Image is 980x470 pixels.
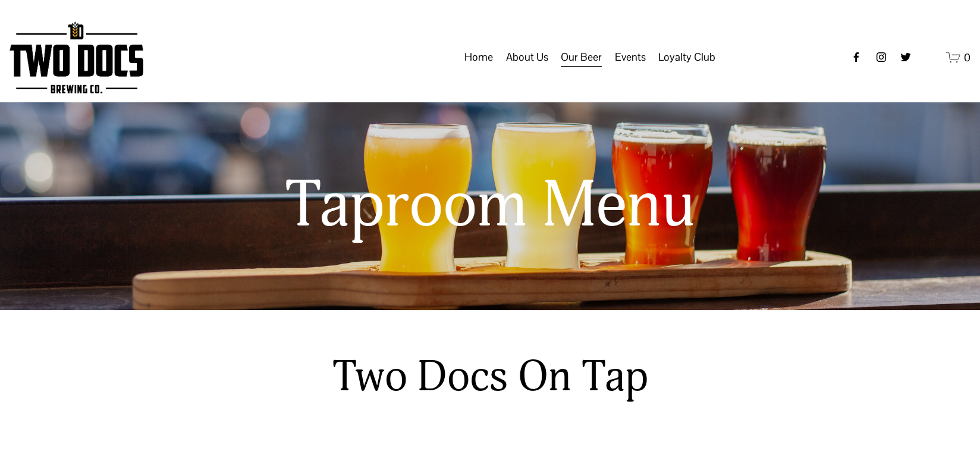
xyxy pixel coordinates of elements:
[287,351,693,404] h2: Two Docs On Tap
[875,51,887,63] a: instagram-unauth
[178,170,802,242] h1: Taproom Menu
[561,47,602,67] span: Our Beer
[964,51,970,64] span: 0
[561,46,602,68] a: folder dropdown
[658,46,715,68] a: folder dropdown
[850,51,862,63] a: Facebook
[615,47,646,67] span: Events
[900,51,912,63] a: twitter-unauth
[464,46,493,68] a: Home
[10,21,143,93] img: Two Docs Brewing Co.
[506,46,548,68] a: folder dropdown
[658,47,715,67] span: Loyalty Club
[506,47,548,67] span: About Us
[615,46,646,68] a: folder dropdown
[946,50,970,65] a: 0 items in cart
